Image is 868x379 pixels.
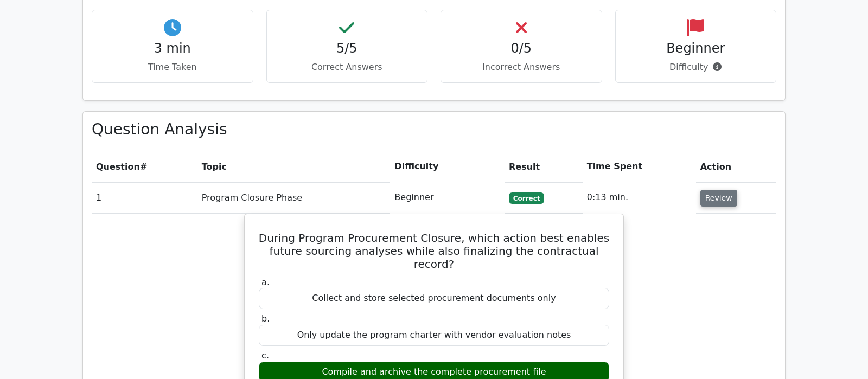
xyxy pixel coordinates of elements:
[583,182,696,213] td: 0:13 min.
[101,41,244,56] h4: 3 min
[450,41,593,56] h4: 0/5
[583,151,696,182] th: Time Spent
[101,61,244,74] p: Time Taken
[92,151,197,182] th: #
[390,151,505,182] th: Difficulty
[92,120,776,139] h3: Question Analysis
[509,192,544,203] span: Correct
[92,182,197,213] td: 1
[96,162,140,172] span: Question
[505,151,583,182] th: Result
[624,61,768,74] p: Difficulty
[261,350,269,361] span: c.
[259,288,609,309] div: Collect and store selected procurement documents only
[261,277,270,287] span: a.
[259,325,609,346] div: Only update the program charter with vendor evaluation notes
[624,41,768,56] h4: Beginner
[696,151,776,182] th: Action
[258,232,610,271] h5: During Program Procurement Closure, which action best enables future sourcing analyses while also...
[276,41,419,56] h4: 5/5
[197,182,391,213] td: Program Closure Phase
[197,151,391,182] th: Topic
[276,61,419,74] p: Correct Answers
[261,313,270,324] span: b.
[390,182,505,213] td: Beginner
[700,190,737,207] button: Review
[450,61,593,74] p: Incorrect Answers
